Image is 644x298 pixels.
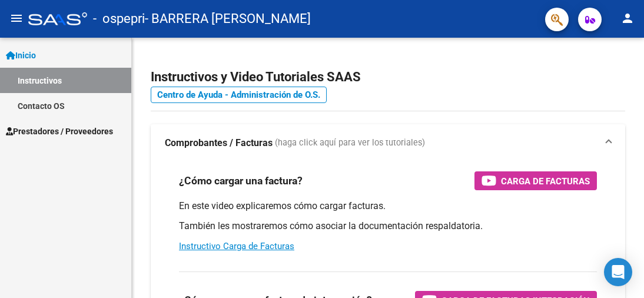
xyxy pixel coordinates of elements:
strong: Comprobantes / Facturas [165,137,273,150]
span: Inicio [6,49,36,62]
mat-icon: menu [9,11,24,25]
p: En este video explicaremos cómo cargar facturas. [179,200,597,213]
h2: Instructivos y Video Tutoriales SAAS [151,66,625,88]
div: Open Intercom Messenger [604,258,632,286]
button: Carga de Facturas [474,171,597,190]
span: (haga click aquí para ver los tutoriales) [275,137,425,150]
a: Centro de Ayuda - Administración de O.S. [151,87,327,103]
h3: ¿Cómo cargar una factura? [179,173,303,189]
span: - ospepri [93,6,145,32]
a: Instructivo Carga de Facturas [179,241,294,251]
span: Prestadores / Proveedores [6,125,113,138]
p: También les mostraremos cómo asociar la documentación respaldatoria. [179,220,597,233]
mat-icon: person [620,11,635,25]
span: Carga de Facturas [501,174,590,188]
span: - BARRERA [PERSON_NAME] [145,6,311,32]
mat-expansion-panel-header: Comprobantes / Facturas (haga click aquí para ver los tutoriales) [151,124,625,162]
